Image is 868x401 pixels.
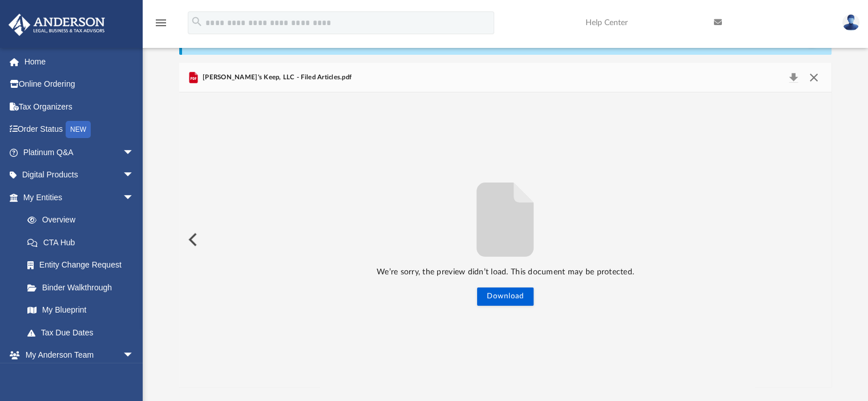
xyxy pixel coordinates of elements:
[16,209,151,232] a: Overview
[8,344,146,367] a: My Anderson Teamarrow_drop_down
[804,70,824,86] button: Close
[16,231,151,254] a: CTA Hub
[123,164,146,187] span: arrow_drop_down
[123,141,146,164] span: arrow_drop_down
[477,287,534,306] button: Download
[8,141,151,164] a: Platinum Q&Aarrow_drop_down
[8,118,151,141] a: Order StatusNEW
[179,63,832,387] div: Preview
[16,254,151,277] a: Entity Change Request
[784,70,804,86] button: Download
[179,92,832,387] div: File preview
[179,224,204,256] button: Previous File
[123,344,146,367] span: arrow_drop_down
[200,72,352,83] span: [PERSON_NAME]'s Keep, LLC - Filed Articles.pdf
[16,276,151,299] a: Binder Walkthrough
[8,50,151,73] a: Home
[191,15,203,28] i: search
[179,265,832,280] p: We’re sorry, the preview didn’t load. This document may be protected.
[66,121,91,138] div: NEW
[16,321,151,344] a: Tax Due Dates
[8,164,151,187] a: Digital Productsarrow_drop_down
[8,73,151,96] a: Online Ordering
[123,186,146,209] span: arrow_drop_down
[8,186,151,209] a: My Entitiesarrow_drop_down
[154,22,168,30] a: menu
[16,299,146,322] a: My Blueprint
[154,16,168,30] i: menu
[5,14,108,36] img: Anderson Advisors Platinum Portal
[842,14,859,31] img: User Pic
[8,95,151,118] a: Tax Organizers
